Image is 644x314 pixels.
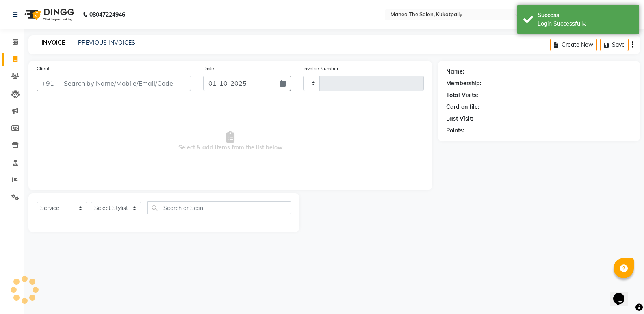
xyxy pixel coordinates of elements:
[446,79,481,88] div: Membership:
[446,103,479,111] div: Card on file:
[21,3,76,26] img: logo
[610,282,636,306] iframe: chat widget
[446,126,464,135] div: Points:
[59,76,191,91] input: Search by Name/Mobile/Email/Code
[37,76,59,91] button: +91
[37,101,424,182] span: Select & add items from the list below
[303,65,338,72] label: Invoice Number
[446,115,473,123] div: Last Visit:
[600,39,629,51] button: Save
[538,19,633,28] div: Login Successfully.
[446,91,478,100] div: Total Visits:
[78,39,135,46] a: PREVIOUS INVOICES
[446,67,464,76] div: Name:
[538,11,633,19] div: Success
[550,39,597,51] button: Create New
[147,201,291,214] input: Search or Scan
[89,3,125,26] b: 08047224946
[38,36,68,50] a: INVOICE
[37,65,50,72] label: Client
[203,65,214,72] label: Date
